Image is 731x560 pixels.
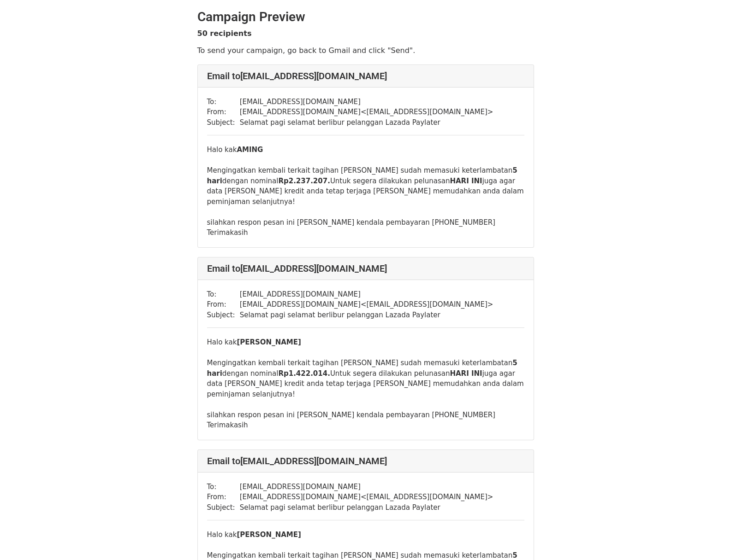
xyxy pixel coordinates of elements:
td: [EMAIL_ADDRESS][DOMAIN_NAME] [240,482,493,492]
b: HARI INI [450,369,482,378]
td: From: [207,107,240,117]
b: HARI INI [450,177,482,185]
b: 5 hari [207,166,517,185]
h2: Campaign Preview [197,9,534,25]
td: [EMAIL_ADDRESS][DOMAIN_NAME] [240,97,493,107]
b: [PERSON_NAME] [237,531,301,539]
td: [EMAIL_ADDRESS][DOMAIN_NAME] < [EMAIL_ADDRESS][DOMAIN_NAME] > [240,299,493,310]
td: Subject: [207,117,240,128]
td: To: [207,97,240,107]
td: Subject: [207,502,240,513]
b: 5 hari [207,359,517,378]
td: [EMAIL_ADDRESS][DOMAIN_NAME] [240,289,493,300]
td: Selamat pagi selamat berlibur pelanggan Lazada Paylater [240,502,493,513]
td: Selamat pagi selamat berlibur pelanggan Lazada Paylater [240,117,493,128]
td: To: [207,482,240,492]
b: AMING [237,146,263,154]
td: [EMAIL_ADDRESS][DOMAIN_NAME] < [EMAIL_ADDRESS][DOMAIN_NAME] > [240,492,493,502]
td: From: [207,299,240,310]
b: Rp1.422.014. [278,369,330,378]
h4: Email to [EMAIL_ADDRESS][DOMAIN_NAME] [207,263,524,274]
h4: Email to [EMAIL_ADDRESS][DOMAIN_NAME] [207,70,524,82]
h4: Email to [EMAIL_ADDRESS][DOMAIN_NAME] [207,455,524,467]
b: [PERSON_NAME] [237,338,301,346]
td: Subject: [207,310,240,321]
div: Halo kak Mengingatkan kembali terkait tagihan [PERSON_NAME] sudah memasuki keterlambatan dengan n... [207,145,524,238]
p: To send your campaign, go back to Gmail and click "Send". [197,46,534,55]
td: To: [207,289,240,300]
td: From: [207,492,240,502]
strong: 50 recipients [197,29,252,38]
div: Halo kak Mengingatkan kembali terkait tagihan [PERSON_NAME] sudah memasuki keterlambatan dengan n... [207,337,524,431]
td: [EMAIL_ADDRESS][DOMAIN_NAME] < [EMAIL_ADDRESS][DOMAIN_NAME] > [240,107,493,117]
td: Selamat pagi selamat berlibur pelanggan Lazada Paylater [240,310,493,321]
b: Rp2.237.207. [278,177,330,185]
